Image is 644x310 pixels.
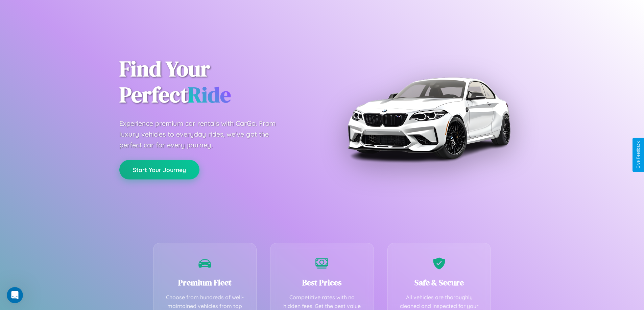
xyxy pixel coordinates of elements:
span: Ride [188,80,231,109]
iframe: Intercom live chat [7,287,23,303]
h1: Find Your Perfect [119,56,312,108]
h3: Premium Fleet [164,277,246,288]
h3: Best Prices [281,277,363,288]
img: Premium BMW car rental vehicle [344,34,513,202]
div: Give Feedback [636,141,641,169]
p: Experience premium car rentals with CarGo. From luxury vehicles to everyday rides, we've got the ... [119,118,288,150]
h3: Safe & Secure [398,277,481,288]
button: Start Your Journey [119,160,199,179]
